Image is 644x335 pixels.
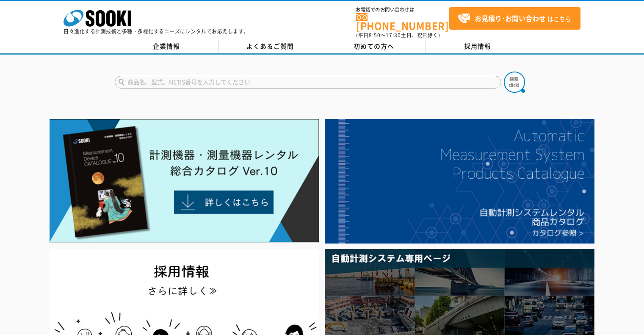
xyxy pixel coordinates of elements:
a: 初めての方へ [322,40,426,53]
img: btn_search.png [504,72,525,93]
input: 商品名、型式、NETIS番号を入力してください [115,76,501,89]
a: 採用情報 [426,40,530,53]
span: 8:50 [369,31,381,39]
strong: お見積り･お問い合わせ [475,13,546,23]
a: [PHONE_NUMBER] [356,13,449,30]
span: はこちら [458,12,571,25]
a: 企業情報 [115,40,218,53]
span: 17:30 [386,31,401,39]
span: 初めての方へ [354,42,394,51]
span: お電話でのお問い合わせは [356,7,449,12]
span: (平日 ～ 土日、祝日除く) [356,31,440,39]
img: 自動計測システムカタログ [325,119,594,244]
a: よくあるご質問 [218,40,322,53]
img: Catalog Ver10 [50,119,319,243]
a: お見積り･お問い合わせはこちら [449,7,580,30]
p: 日々進化する計測技術と多種・多様化するニーズにレンタルでお応えします。 [64,29,249,34]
